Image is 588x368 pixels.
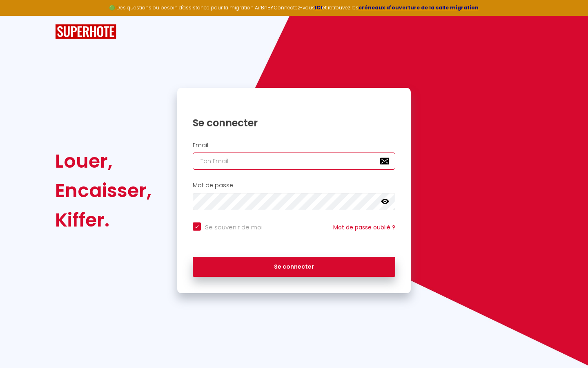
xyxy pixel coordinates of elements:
[55,205,151,235] div: Kiffer.
[193,182,395,189] h2: Mot de passe
[193,257,395,277] button: Se connecter
[333,223,395,231] a: Mot de passe oublié ?
[315,4,322,11] a: ICI
[55,146,151,176] div: Louer,
[359,4,479,11] a: créneaux d'ouverture de la salle migration
[193,117,395,129] h1: Se connecter
[55,24,116,39] img: SuperHote logo
[193,153,395,170] input: Ton Email
[7,3,31,28] button: Ouvrir le widget de chat LiveChat
[193,142,395,149] h2: Email
[55,176,151,205] div: Encaisser,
